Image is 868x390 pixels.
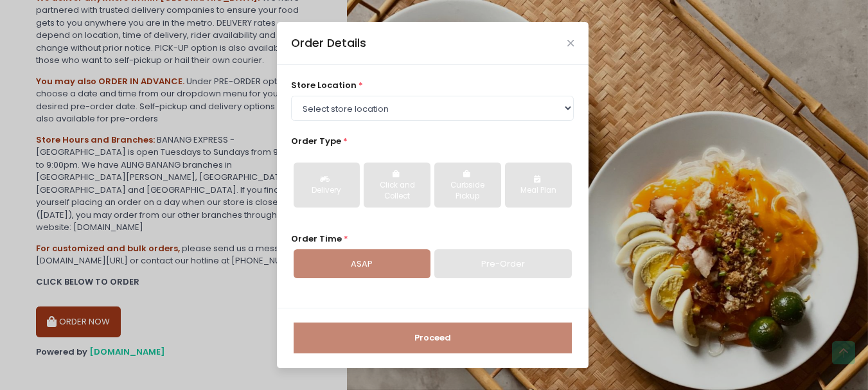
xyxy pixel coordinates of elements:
[291,79,357,91] span: store location
[505,163,571,208] button: Meal Plan
[291,233,342,245] span: Order Time
[434,163,500,208] button: Curbside Pickup
[291,35,366,51] div: Order Details
[514,185,562,197] div: Meal Plan
[443,180,492,202] div: Curbside Pickup
[294,323,572,353] button: Proceed
[364,163,430,208] button: Click and Collect
[294,163,360,208] button: Delivery
[303,185,351,197] div: Delivery
[291,135,341,147] span: Order Type
[373,180,421,202] div: Click and Collect
[567,40,574,46] button: Close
